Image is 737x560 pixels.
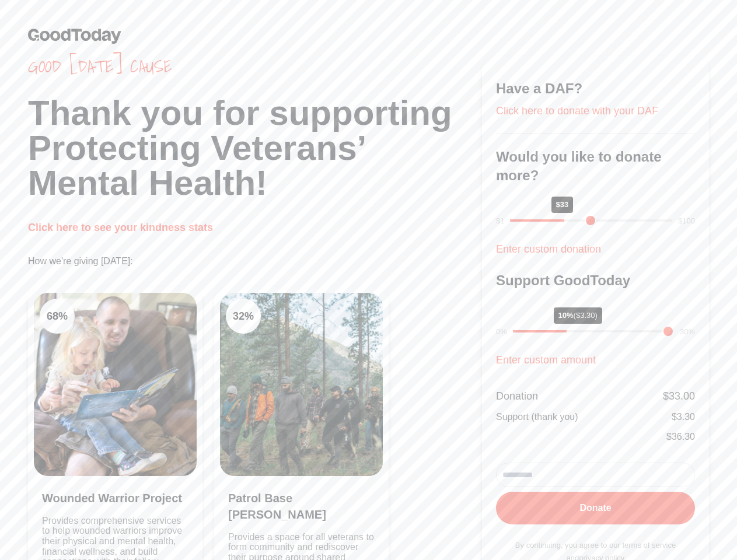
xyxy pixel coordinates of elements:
[496,354,596,366] a: Enter custom amount
[496,271,695,290] h3: Support GoodToday
[663,388,695,404] div: $
[496,492,695,524] button: Donate
[574,311,598,320] span: ($3.30)
[677,412,695,422] span: 3.30
[42,490,188,506] h3: Wounded Warrior Project
[28,56,482,77] span: Good [DATE] cause
[220,293,383,476] img: Clean Cooking Alliance
[228,490,375,523] h3: Patrol Base [PERSON_NAME]
[554,307,602,324] div: 10%
[496,388,538,404] div: Donation
[678,215,695,227] div: $100
[28,96,482,201] h1: Thank you for supporting Protecting Veterans’ Mental Health!
[496,79,695,98] h3: Have a DAF?
[669,390,695,402] span: 33.00
[226,299,261,334] div: 32 %
[680,326,695,338] div: 30%
[551,197,574,213] div: $33
[496,410,578,424] div: Support (thank you)
[28,254,482,268] p: How we're giving [DATE]:
[496,148,695,185] h3: Would you like to donate more?
[496,215,504,227] div: $1
[34,293,197,476] img: Clean Air Task Force
[672,410,695,424] div: $
[496,105,658,117] a: Click here to donate with your DAF
[28,222,213,233] a: Click here to see your kindness stats
[672,432,695,442] span: 36.30
[40,299,75,334] div: 68 %
[496,243,601,255] a: Enter custom donation
[496,326,507,338] div: 0%
[28,28,121,44] img: GoodToday
[666,430,695,444] div: $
